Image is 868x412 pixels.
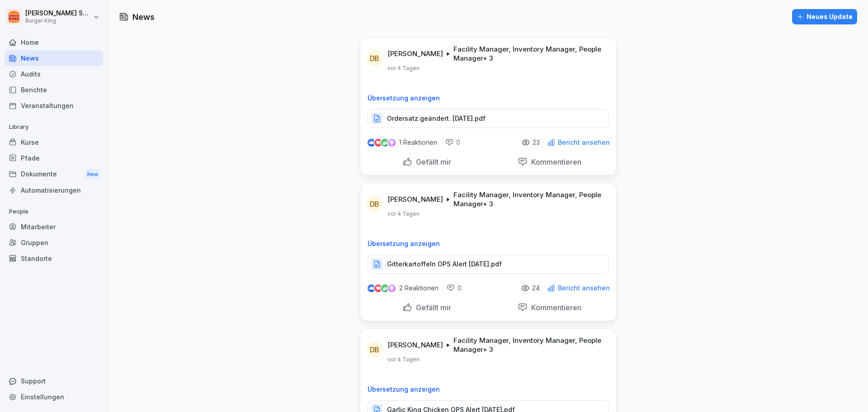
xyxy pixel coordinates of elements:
[5,219,103,235] a: Mitarbeiter
[5,66,103,82] a: Audits
[387,260,502,269] p: Gitterkartoffeln OPS Alert [DATE].pdf
[412,303,451,312] p: Gefällt mir
[5,98,103,114] a: Veranstaltungen
[381,284,389,292] img: celebrate
[5,134,103,150] a: Kurse
[387,114,486,123] p: Ordersatz.geändert. [DATE].pdf
[387,356,420,363] p: vor 4 Tagen
[412,157,451,166] p: Gefällt mir
[792,9,857,24] button: Neues Update
[387,49,443,58] p: [PERSON_NAME]
[5,251,103,266] a: Standorte
[85,169,100,180] div: New
[388,284,396,292] img: inspiring
[5,166,103,183] a: DokumenteNew
[5,389,103,405] a: Einstellungen
[399,284,439,292] p: 2 Reaktionen
[368,240,609,247] p: Übersetzung anzeigen
[532,284,540,292] p: 24
[5,50,103,66] a: News
[447,284,462,293] div: 0
[368,95,609,102] p: Übersetzung anzeigen
[387,341,443,350] p: [PERSON_NAME]
[368,386,609,393] p: Übersetzung anzeigen
[5,182,103,198] a: Automatisierungen
[387,210,420,218] p: vor 4 Tagen
[5,235,103,251] a: Gruppen
[375,285,382,292] img: love
[797,12,853,22] div: Neues Update
[558,139,610,146] p: Bericht ansehen
[528,157,581,166] p: Kommentieren
[5,373,103,389] div: Support
[453,190,605,208] p: Facility Manager, Inventory Manager, People Manager + 3
[453,336,605,354] p: Facility Manager, Inventory Manager, People Manager + 3
[381,139,389,147] img: celebrate
[558,284,610,292] p: Bericht ansehen
[453,45,605,63] p: Facility Manager, Inventory Manager, People Manager + 3
[25,9,91,17] p: [PERSON_NAME] Salmen
[132,11,155,23] h1: News
[399,139,437,146] p: 1 Reaktionen
[368,117,609,126] a: Ordersatz.geändert. [DATE].pdf
[375,139,382,146] img: love
[367,196,383,212] div: DB
[5,204,103,219] p: People
[368,139,375,146] img: like
[5,166,103,183] div: Dokumente
[387,195,443,204] p: [PERSON_NAME]
[367,50,383,66] div: DB
[5,120,103,134] p: Library
[533,139,540,146] p: 23
[25,18,91,24] p: Burger King
[5,34,103,50] a: Home
[388,138,396,147] img: inspiring
[387,65,420,72] p: vor 4 Tagen
[367,341,383,358] div: DB
[528,303,581,312] p: Kommentieren
[5,82,103,98] a: Berichte
[445,138,460,147] div: 0
[368,284,375,292] img: like
[5,150,103,166] a: Pfade
[368,262,609,271] a: Gitterkartoffeln OPS Alert [DATE].pdf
